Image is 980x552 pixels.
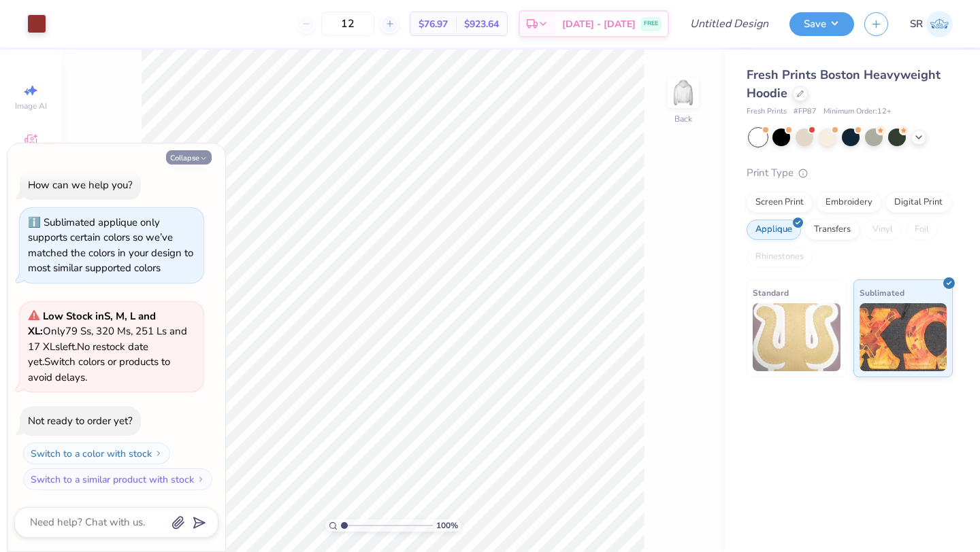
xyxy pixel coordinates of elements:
strong: Low Stock in S, M, L and XL : [28,309,156,339]
img: Sasha Ruskin [926,11,953,37]
div: Back [674,113,692,125]
span: Image AI [15,101,47,111]
div: Applique [747,220,801,240]
span: Fresh Prints Boston Heavyweight Hoodie [747,67,941,101]
img: Back [670,79,697,106]
input: – – [321,12,374,36]
div: Rhinestones [747,247,813,267]
div: Vinyl [864,220,902,240]
span: No restock date yet. [28,340,148,369]
img: Standard [753,303,840,371]
div: Digital Print [885,192,951,213]
input: Untitled Design [679,10,779,37]
span: Standard [753,286,789,300]
span: $76.97 [419,17,448,31]
span: [DATE] - [DATE] [562,17,636,31]
span: Minimum Order: 12 + [823,106,892,118]
span: Sublimated [860,286,904,300]
div: How can we help you? [28,178,133,192]
span: # FP87 [794,106,817,118]
div: Transfers [805,220,860,240]
img: Sublimated [860,303,947,371]
span: FREE [644,19,658,29]
button: Switch to a color with stock [23,443,170,464]
div: Screen Print [747,192,813,213]
div: Embroidery [817,192,881,213]
span: Fresh Prints [747,106,787,118]
img: Switch to a similar product with stock [197,475,205,483]
span: Only 79 Ss, 320 Ms, 251 Ls and 17 XLs left. Switch colors or products to avoid delays. [28,309,187,384]
button: Collapse [166,150,212,165]
span: 100 % [436,519,458,532]
img: Switch to a color with stock [154,449,163,458]
span: $923.64 [464,17,499,31]
div: Foil [906,220,938,240]
div: Sublimated applique only supports certain colors so we’ve matched the colors in your design to mo... [28,215,193,275]
a: SR [910,11,953,37]
button: Save [789,12,854,36]
div: Print Type [747,165,953,181]
button: Switch to a similar product with stock [23,468,212,490]
span: SR [910,16,923,32]
div: Not ready to order yet? [28,414,133,428]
